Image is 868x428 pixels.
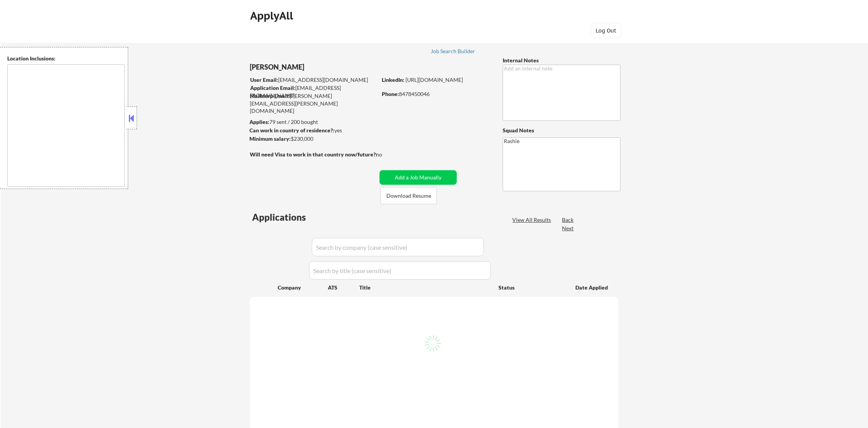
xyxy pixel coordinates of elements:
strong: Application Email: [250,85,295,91]
strong: Mailslurp Email: [250,93,290,99]
div: Next [562,225,574,232]
strong: Minimum salary: [249,135,291,142]
button: Download Resume [380,187,437,204]
div: Back [562,216,574,224]
div: 8478450046 [382,90,490,98]
div: [EMAIL_ADDRESS][DOMAIN_NAME] [250,76,377,84]
strong: Applies: [249,119,269,125]
div: Status [498,280,564,294]
div: Internal Notes [503,57,620,64]
strong: LinkedIn: [382,76,404,83]
strong: Phone: [382,91,399,97]
input: Search by title (case sensitive) [309,261,491,280]
div: 79 sent / 200 bought [249,118,377,126]
div: View All Results [512,216,553,224]
div: [PERSON_NAME][EMAIL_ADDRESS][PERSON_NAME][DOMAIN_NAME] [250,92,377,115]
button: Log Out [591,23,621,38]
div: ApplyAll [250,9,295,22]
div: [PERSON_NAME] [250,62,407,72]
div: yes [249,127,375,134]
div: no [376,151,398,158]
div: Applications [252,213,328,222]
div: Squad Notes [503,127,620,134]
div: Company [278,284,328,291]
div: [EMAIL_ADDRESS][DOMAIN_NAME] [250,84,377,99]
div: Date Applied [575,284,609,291]
a: [URL][DOMAIN_NAME] [406,76,463,83]
div: ATS [328,284,359,291]
strong: Can work in country of residence?: [249,127,334,133]
div: $230,000 [249,135,377,143]
div: Location Inclusions: [7,55,125,62]
button: Add a Job Manually [379,170,457,185]
strong: Will need Visa to work in that country now/future?: [250,151,377,158]
div: Job Search Builder [431,49,476,54]
strong: User Email: [250,76,278,83]
div: Title [359,284,491,291]
input: Search by company (case sensitive) [312,238,484,256]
